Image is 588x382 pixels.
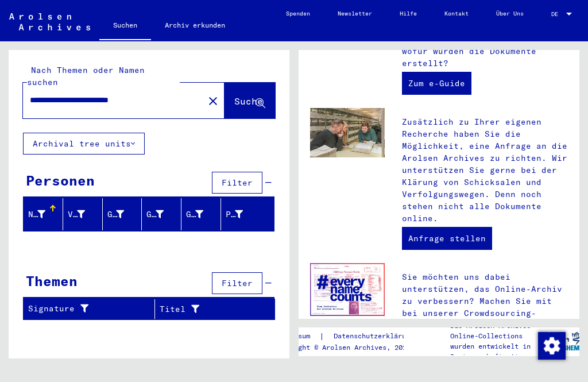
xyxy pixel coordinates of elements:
div: Prisoner # [226,209,243,221]
span: Suche [234,95,263,107]
div: Geburtsdatum [186,205,220,223]
mat-icon: close [206,94,220,108]
img: inquiries.jpg [310,108,385,158]
button: Filter [212,172,262,194]
mat-header-cell: Vorname [63,198,103,230]
mat-header-cell: Nachname [24,198,63,230]
span: Filter [222,178,253,188]
div: | [274,330,428,342]
div: Signature [28,300,154,318]
a: Archiv erkunden [151,11,239,39]
mat-header-cell: Prisoner # [221,198,274,230]
span: Filter [222,278,253,288]
p: Die Arolsen Archives Online-Collections [450,321,544,341]
div: Vorname [68,205,102,223]
a: Datenschutzerklärung [324,330,428,342]
div: Titel [160,303,246,315]
div: Geburt‏ [146,209,164,221]
p: wurden entwickelt in Partnerschaft mit [450,341,544,362]
img: Arolsen_neg.svg [9,13,90,30]
a: Suchen [99,11,151,41]
div: Signature [28,303,140,315]
button: Archival tree units [23,133,145,155]
div: Personen [26,170,95,191]
div: Geburtsname [107,205,142,223]
a: Anfrage stellen [402,227,492,250]
button: Clear [202,89,225,112]
div: Titel [160,300,261,318]
button: Filter [212,272,262,294]
mat-header-cell: Geburtsname [103,198,142,230]
a: Zum e-Guide [402,72,471,95]
div: Geburtsdatum [186,209,203,221]
span: DE [551,11,564,17]
div: Nachname [28,205,63,223]
div: Prisoner # [226,205,260,223]
div: Themen [26,271,78,291]
button: Suche [225,83,275,118]
div: Vorname [68,209,85,221]
div: Geburt‏ [146,205,181,223]
div: Nachname [28,209,45,221]
p: Copyright © Arolsen Archives, 2021 [274,342,428,353]
div: Zustimmung ändern [537,331,565,359]
div: Geburtsname [107,209,125,221]
mat-header-cell: Geburt‏ [142,198,181,230]
mat-label: Nach Themen oder Namen suchen [27,65,145,87]
mat-header-cell: Geburtsdatum [181,198,221,230]
img: enc.jpg [310,263,385,316]
img: Zustimmung ändern [538,332,566,360]
p: Zusätzlich zu Ihrer eigenen Recherche haben Sie die Möglichkeit, eine Anfrage an die Arolsen Arch... [402,116,568,225]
